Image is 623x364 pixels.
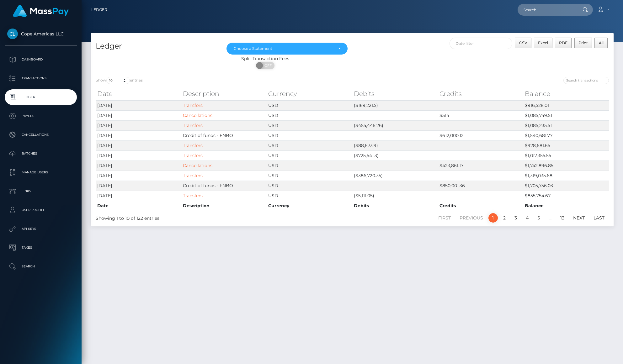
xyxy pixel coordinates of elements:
td: ($386,720.35) [352,171,438,181]
td: ($169,221.5) [352,100,438,110]
p: Transactions [7,74,74,83]
td: $928,681.65 [523,140,609,150]
button: All [594,38,608,48]
input: Search transactions [563,77,609,84]
th: Debits [352,201,438,211]
a: 4 [522,213,532,223]
p: Payees [7,111,74,121]
td: $1,319,035.68 [523,171,609,181]
td: [DATE] [96,140,181,150]
div: Choose a Statement [234,46,333,51]
th: Description [181,201,267,211]
p: User Profile [7,205,74,215]
th: Balance [523,201,609,211]
a: Next [570,213,588,223]
td: [DATE] [96,150,181,161]
span: PDF [559,40,567,45]
a: Last [590,213,608,223]
a: Transfers [183,123,203,128]
td: USD [267,150,352,161]
td: $855,754.67 [523,191,609,201]
h4: Ledger [96,41,217,52]
p: Taxes [7,243,74,252]
p: Dashboard [7,55,74,64]
a: Ledger [91,3,107,16]
span: Excel [538,40,548,45]
td: $514 [438,110,524,120]
a: Search [5,259,77,274]
th: Date [96,87,181,100]
td: USD [267,181,352,191]
td: USD [267,140,352,150]
a: Ledger [5,89,77,105]
td: $1,085,235.51 [523,120,609,130]
td: ($725,541.3) [352,150,438,161]
a: Cancellations [183,163,212,168]
span: OFF [259,62,275,69]
p: Batches [7,149,74,158]
a: 13 [557,213,568,223]
th: Credits [438,87,524,100]
p: Ledger [7,92,74,102]
input: Search... [518,4,577,16]
th: Credits [438,201,524,211]
img: MassPay Logo [13,5,69,17]
img: Cope Americas LLC [7,29,18,39]
a: 5 [534,213,543,223]
a: Batches [5,146,77,161]
span: All [599,40,604,45]
td: [DATE] [96,181,181,191]
span: Print [578,40,588,45]
a: Manage Users [5,165,77,180]
label: Show entries [96,77,143,84]
th: Description [181,87,267,100]
td: USD [267,191,352,201]
a: Transfers [183,173,203,178]
td: $1,742,896.85 [523,161,609,171]
td: $850,001.36 [438,181,524,191]
td: USD [267,100,352,110]
td: USD [267,120,352,130]
a: API Keys [5,221,77,237]
div: Showing 1 to 10 of 122 entries [96,213,304,222]
a: Transfers [183,143,203,148]
td: [DATE] [96,171,181,181]
td: $423,861.17 [438,161,524,171]
button: Choose a Statement [226,43,348,55]
td: USD [267,130,352,140]
th: Debits [352,87,438,100]
td: Credit of funds - FNBO [181,130,267,140]
td: $1,705,756.03 [523,181,609,191]
input: Date filter [450,38,513,49]
select: Showentries [106,77,130,84]
td: ($455,446.26) [352,120,438,130]
a: Payees [5,108,77,124]
span: Cope Americas LLC [5,31,77,37]
td: [DATE] [96,120,181,130]
div: Split Transaction Fees [91,55,439,62]
td: USD [267,110,352,120]
td: $916,528.01 [523,100,609,110]
p: Cancellations [7,130,74,140]
a: User Profile [5,202,77,218]
a: Transfers [183,193,203,198]
a: Dashboard [5,52,77,67]
p: Search [7,262,74,271]
td: $612,000.12 [438,130,524,140]
th: Currency [267,201,352,211]
button: PDF [555,38,572,48]
td: ($88,673.9) [352,140,438,150]
a: Transfers [183,153,203,158]
th: Balance [523,87,609,100]
a: Links [5,183,77,199]
a: 1 [488,213,498,223]
td: USD [267,171,352,181]
td: [DATE] [96,161,181,171]
p: API Keys [7,224,74,234]
th: Currency [267,87,352,100]
td: [DATE] [96,110,181,120]
td: [DATE] [96,191,181,201]
td: [DATE] [96,100,181,110]
p: Manage Users [7,168,74,177]
td: $1,017,355.55 [523,150,609,161]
